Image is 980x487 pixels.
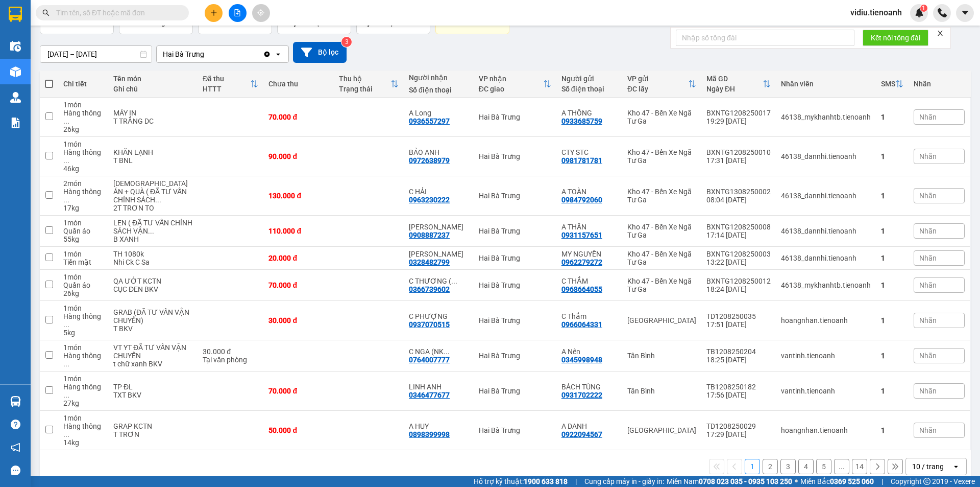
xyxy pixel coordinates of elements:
span: file-add [234,9,241,16]
div: 0931702222 [561,391,602,399]
div: 0937070515 [409,320,450,329]
div: TD1208250029 [706,422,771,430]
div: Ghi chú [113,85,192,93]
span: Kết nối tổng đài [871,32,920,43]
button: 3 [780,459,796,474]
span: Nhãn [919,113,937,121]
th: Toggle SortBy [198,71,263,98]
span: Nhãn [919,387,937,395]
div: T TRẮNG DC [113,117,192,125]
span: ... [63,156,69,165]
div: Kho 47 - Bến Xe Ngã Tư Ga [627,148,696,165]
div: A THÂN [561,223,617,231]
div: 130.000 đ [268,192,328,200]
div: Ngày ĐH [706,85,763,93]
div: Kho 47 - Bến Xe Ngã Tư Ga [627,109,696,125]
span: ... [444,347,450,356]
span: Miền Bắc [800,476,874,487]
div: Quần áo [63,281,103,289]
div: T BNL [113,156,192,165]
div: BXNTG1208250003 [706,250,771,258]
div: Người gửi [561,75,617,83]
input: Tìm tên, số ĐT hoặc mã đơn [56,7,177,18]
span: ... [63,320,69,329]
div: Nhi Ck C Sa [113,258,192,266]
th: Toggle SortBy [876,71,909,98]
div: MY NGUYỄN [561,250,617,258]
span: Cung cấp máy in - giấy in: [584,476,664,487]
div: 20.000 đ [268,254,328,262]
div: 08:04 [DATE] [706,196,771,204]
div: 14 kg [63,438,103,447]
div: 0328482799 [409,258,450,266]
div: 13:22 [DATE] [706,258,771,266]
div: [GEOGRAPHIC_DATA] [627,316,696,324]
div: Hai Bà Trưng [479,352,551,360]
div: 1 món [63,273,103,281]
div: BXNTG1208250017 [706,109,771,117]
div: Hai Bà Trưng [479,281,551,289]
div: Hàng thông thường [63,422,103,438]
span: Nhãn [919,281,937,289]
div: 1 [881,192,903,200]
div: VP nhận [479,75,543,83]
div: 55 kg [63,235,103,243]
img: icon-new-feature [915,8,924,17]
svg: open [952,462,960,471]
div: C THƯƠNG ( NGỌC ) [409,277,469,285]
div: Hai Bà Trưng [479,316,551,324]
span: ... [148,227,154,235]
div: 1 [881,281,903,289]
input: Select a date range. [40,46,152,62]
div: ĐC giao [479,85,543,93]
div: KHĂN LẠNH [113,148,192,156]
span: 1 [922,5,925,12]
div: SMS [881,80,895,88]
span: ... [63,117,69,125]
div: 0968664055 [561,285,602,293]
div: 1 món [63,304,103,312]
div: GRAB (ĐÃ TƯ VẤN VẬN CHUYỂN) [113,308,192,324]
div: BÁCH TÙNG [561,383,617,391]
div: 0962279272 [561,258,602,266]
span: món [223,18,237,27]
span: notification [11,443,20,452]
div: 17:56 [DATE] [706,391,771,399]
div: Nhân viên [781,80,871,88]
div: Tại văn phòng [203,356,258,364]
div: hoangnhan.tienoanh [781,426,871,434]
div: Hàng thông thường [63,148,103,165]
span: ... [63,391,69,399]
span: đơn [64,18,77,27]
div: 1 món [63,343,103,352]
div: 30.000 đ [203,347,258,356]
div: Chi tiết [63,80,103,88]
div: Hai Bà Trưng [479,426,551,434]
div: 27 kg [63,399,103,407]
span: ... [451,277,457,285]
div: BXNTG1208250010 [706,148,771,156]
div: 30.000 đ [268,316,328,324]
span: | [881,476,883,487]
div: 0922094567 [561,430,602,438]
span: đơn [454,18,467,27]
div: C PHƯỢNG [409,312,469,320]
div: 1 [881,152,903,160]
div: t chữ xanh BKV [113,360,192,368]
div: 46138_mykhanhtb.tienoanh [781,113,871,121]
div: A TOÀN [561,188,617,196]
span: search [42,9,50,16]
th: Toggle SortBy [622,71,701,98]
input: Selected Hai Bà Trưng . [205,49,206,59]
div: Hàng thông thường [63,383,103,399]
div: 70.000 đ [268,281,328,289]
th: Toggle SortBy [334,71,404,98]
img: warehouse-icon [10,41,21,52]
div: MÁY IN [113,109,192,117]
div: Người nhận [409,74,469,82]
div: BXNTG1208250008 [706,223,771,231]
img: solution-icon [10,118,21,128]
div: B XANH [113,235,192,243]
div: 90.000 đ [268,152,328,160]
div: 17:14 [DATE] [706,231,771,239]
